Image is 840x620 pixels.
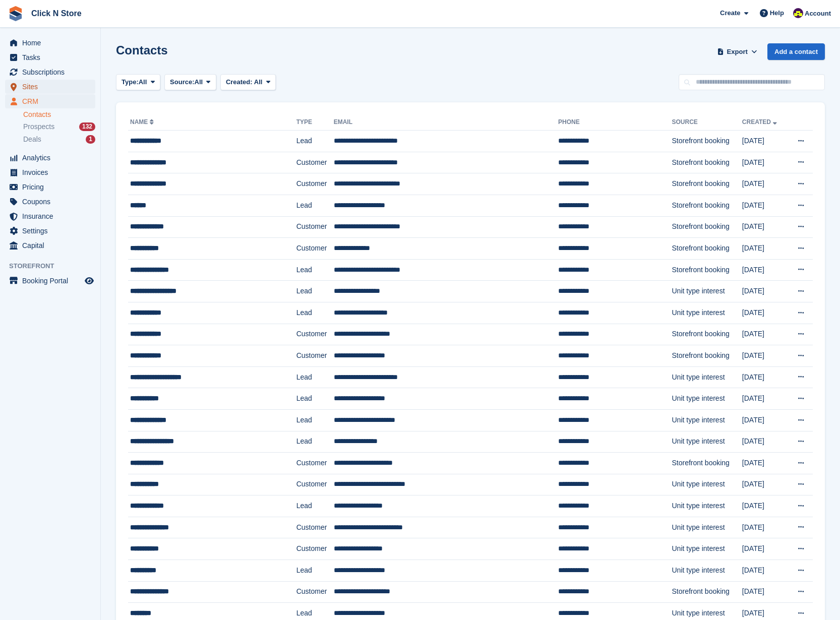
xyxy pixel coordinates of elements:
[5,195,95,209] a: menu
[742,560,787,582] td: [DATE]
[767,43,825,60] a: Add a contact
[83,275,95,287] a: Preview store
[742,431,787,453] td: [DATE]
[672,259,742,281] td: Storefront booking
[296,114,334,131] th: Type
[742,495,787,517] td: [DATE]
[5,50,95,65] a: menu
[296,259,334,281] td: Lead
[226,78,253,86] span: Created:
[296,431,334,453] td: Lead
[672,453,742,474] td: Storefront booking
[742,581,787,603] td: [DATE]
[5,94,95,108] a: menu
[296,216,334,238] td: Customer
[5,224,95,238] a: menu
[22,224,83,238] span: Settings
[334,114,558,131] th: Email
[742,538,787,560] td: [DATE]
[770,8,784,18] span: Help
[727,47,748,57] span: Export
[296,474,334,495] td: Customer
[793,8,803,18] img: Alex Kozma
[23,135,41,144] span: Deals
[79,122,95,131] div: 132
[558,114,672,131] th: Phone
[672,114,742,131] th: Source
[5,65,95,79] a: menu
[742,216,787,238] td: [DATE]
[672,495,742,517] td: Unit type interest
[5,209,95,223] a: menu
[22,36,83,50] span: Home
[742,152,787,173] td: [DATE]
[742,388,787,410] td: [DATE]
[296,560,334,582] td: Lead
[22,165,83,179] span: Invoices
[296,152,334,173] td: Customer
[22,238,83,253] span: Capital
[672,324,742,345] td: Storefront booking
[672,538,742,560] td: Unit type interest
[715,43,759,60] button: Export
[296,581,334,603] td: Customer
[742,324,787,345] td: [DATE]
[742,366,787,388] td: [DATE]
[742,131,787,152] td: [DATE]
[672,431,742,453] td: Unit type interest
[742,195,787,216] td: [DATE]
[5,80,95,94] a: menu
[195,77,203,87] span: All
[23,134,95,145] a: Deals 1
[296,324,334,345] td: Customer
[296,281,334,302] td: Lead
[296,517,334,538] td: Customer
[296,131,334,152] td: Lead
[742,173,787,195] td: [DATE]
[672,216,742,238] td: Storefront booking
[296,345,334,367] td: Customer
[672,388,742,410] td: Unit type interest
[742,474,787,495] td: [DATE]
[5,274,95,288] a: menu
[170,77,194,87] span: Source:
[296,495,334,517] td: Lead
[672,345,742,367] td: Storefront booking
[23,121,95,132] a: Prospects 132
[296,388,334,410] td: Lead
[805,9,831,19] span: Account
[296,409,334,431] td: Lead
[8,6,23,21] img: stora-icon-8386f47178a22dfd0bd8f6a31ec36ba5ce8667c1dd55bd0f319d3a0aa187defe.svg
[22,65,83,79] span: Subscriptions
[742,259,787,281] td: [DATE]
[672,281,742,302] td: Unit type interest
[22,94,83,108] span: CRM
[742,281,787,302] td: [DATE]
[672,152,742,173] td: Storefront booking
[122,77,139,87] span: Type:
[672,173,742,195] td: Storefront booking
[86,135,95,144] div: 1
[672,302,742,324] td: Unit type interest
[742,517,787,538] td: [DATE]
[296,366,334,388] td: Lead
[742,302,787,324] td: [DATE]
[22,180,83,194] span: Pricing
[742,238,787,260] td: [DATE]
[5,36,95,50] a: menu
[672,366,742,388] td: Unit type interest
[742,409,787,431] td: [DATE]
[164,74,216,91] button: Source: All
[672,195,742,216] td: Storefront booking
[672,131,742,152] td: Storefront booking
[720,8,740,18] span: Create
[27,5,86,22] a: Click N Store
[22,80,83,94] span: Sites
[23,110,95,119] a: Contacts
[22,209,83,223] span: Insurance
[5,180,95,194] a: menu
[22,50,83,65] span: Tasks
[254,78,263,86] span: All
[9,261,100,271] span: Storefront
[22,195,83,209] span: Coupons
